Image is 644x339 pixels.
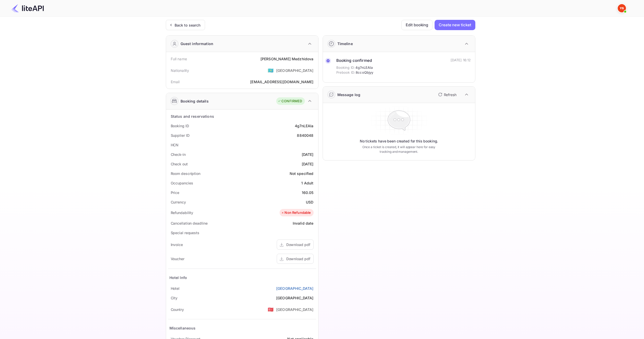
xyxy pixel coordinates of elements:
[171,256,184,261] div: Voucher
[301,180,313,186] div: 1 Adult
[290,171,314,176] div: Not specified
[250,79,313,84] div: [EMAIL_ADDRESS][DOMAIN_NAME]
[171,295,178,301] div: City
[302,152,314,157] div: [DATE]
[356,70,373,75] span: 8ccoQbjyy
[171,190,180,195] div: Price
[302,190,314,195] div: 160.05
[276,295,314,301] div: [GEOGRAPHIC_DATA]
[181,98,209,104] div: Booking details
[278,99,302,104] div: CONFIRMED
[336,58,373,64] div: Booking confirmed
[171,114,214,119] div: Status and reservations
[435,90,459,99] button: Refresh
[11,4,44,12] img: LiteAPI Logo
[618,4,626,12] img: Yandex Support
[355,65,373,70] span: 4g7nLEAIa
[181,41,214,46] div: Guest information
[276,286,314,291] a: [GEOGRAPHIC_DATA]
[171,161,188,167] div: Check out
[169,325,196,331] div: Miscellaneous
[171,68,189,73] div: Nationality
[171,286,180,291] div: Hotel
[276,307,314,312] div: [GEOGRAPHIC_DATA]
[171,152,186,157] div: Check-in
[171,142,179,148] div: HCN
[268,66,274,75] span: United States
[175,22,201,28] div: Back to search
[260,56,314,62] div: [PERSON_NAME] Medzhidova
[293,221,314,226] div: Invalid date
[337,41,353,46] div: Timeline
[360,139,438,144] p: No tickets have been created for this booking.
[171,242,183,247] div: Invoice
[276,68,314,73] div: [GEOGRAPHIC_DATA]
[401,20,433,30] button: Edit booking
[336,65,355,70] span: Booking ID:
[295,123,313,129] div: 4g7nLEAIa
[451,58,471,63] div: [DATE] 16:12
[171,171,200,176] div: Room description
[171,79,180,84] div: Email
[171,307,184,312] div: Country
[336,70,355,75] span: Prebook ID:
[435,20,475,30] button: Create new ticket
[268,305,274,314] span: United States
[169,275,187,280] div: Hotel Info
[171,230,199,235] div: Special requests
[171,123,189,129] div: Booking ID
[337,92,361,97] div: Message log
[306,199,313,205] div: USD
[171,56,187,62] div: Full name
[302,161,314,167] div: [DATE]
[444,92,456,97] p: Refresh
[171,199,186,205] div: Currency
[171,180,193,186] div: Occupancies
[281,210,311,215] div: Non Refundable
[171,210,193,215] div: Refundability
[171,221,208,226] div: Cancellation deadline
[286,256,310,261] div: Download pdf
[171,133,190,138] div: Supplier ID
[286,242,310,247] div: Download pdf
[358,145,440,154] p: Once a ticket is created, it will appear here for easy tracking and management.
[297,133,313,138] div: 8840048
